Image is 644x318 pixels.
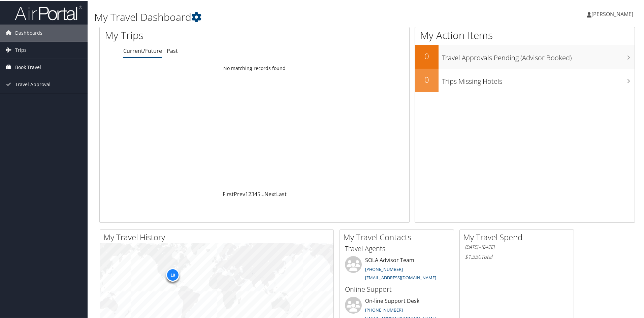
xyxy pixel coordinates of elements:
[15,58,41,75] span: Book Travel
[234,190,245,197] a: Prev
[415,28,635,42] h1: My Action Items
[415,68,635,92] a: 0Trips Missing Hotels
[167,46,178,54] a: Past
[415,73,439,85] h2: 0
[442,73,635,85] h3: Trips Missing Hotels
[248,190,251,197] a: 2
[123,46,162,54] a: Current/Future
[94,9,458,24] h1: My Travel Dashboard
[264,190,276,197] a: Next
[251,190,254,197] a: 3
[365,266,403,272] a: [PHONE_NUMBER]
[105,28,275,42] h1: My Trips
[465,252,481,260] span: $1,330
[103,231,333,242] h2: My Travel History
[465,243,569,250] h6: [DATE] - [DATE]
[591,10,633,17] span: [PERSON_NAME]
[223,190,234,197] a: First
[587,3,640,24] a: [PERSON_NAME]
[415,44,635,68] a: 0Travel Approvals Pending (Advisor Booked)
[15,4,82,20] img: airportal-logo.png
[100,62,409,74] td: No matching records found
[260,190,264,197] span: …
[15,75,51,92] span: Travel Approval
[343,231,454,242] h2: My Travel Contacts
[345,243,449,253] h3: Travel Agents
[257,190,260,197] a: 5
[166,268,180,281] div: 18
[15,24,42,41] span: Dashboards
[365,274,436,280] a: [EMAIL_ADDRESS][DOMAIN_NAME]
[463,231,574,242] h2: My Travel Spend
[276,190,287,197] a: Last
[465,252,569,260] h6: Total
[345,284,449,293] h3: Online Support
[442,49,635,62] h3: Travel Approvals Pending (Advisor Booked)
[365,306,403,312] a: [PHONE_NUMBER]
[245,190,248,197] a: 1
[254,190,257,197] a: 4
[15,41,27,58] span: Trips
[415,50,439,61] h2: 0
[342,255,452,283] li: SOLA Advisor Team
